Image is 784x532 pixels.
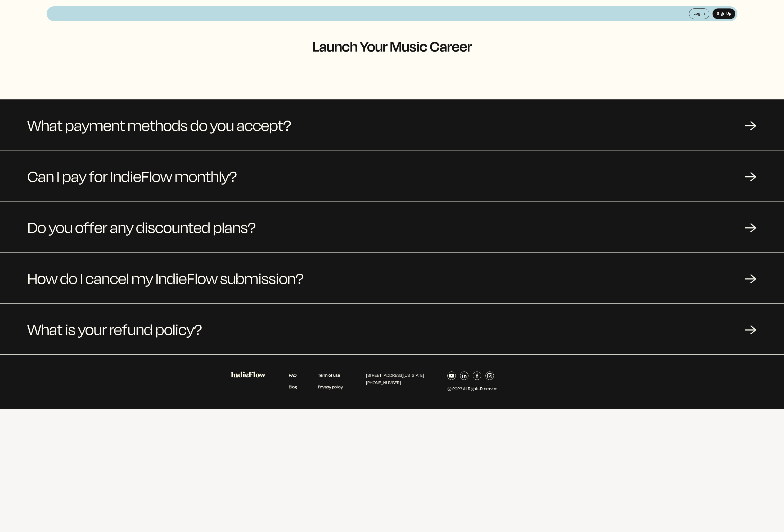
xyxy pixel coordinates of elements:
p: © 2023 All Rights Reserved [447,385,497,392]
span: Do you offer any discounted plans? [28,214,256,240]
a: FAQ [289,372,297,378]
span: What payment methods do you accept? [28,112,291,137]
div: → [745,219,756,235]
span: Can I pay for IndieFlow monthly? [28,163,237,189]
p: [STREET_ADDRESS][US_STATE] [366,372,424,379]
button: Log In [689,8,709,19]
button: Sign Up [713,8,735,19]
a: Blog [289,384,297,390]
div: → [745,117,756,133]
span: What is your refund policy? [28,316,202,342]
img: IndieFlow [231,372,265,378]
div: → [745,321,756,337]
span: How do I cancel my IndieFlow submission? [28,265,304,291]
h1: Launch Your Music Career [47,38,737,54]
div: → [745,168,756,184]
div: → [745,270,756,286]
p: [PHONE_NUMBER] [366,379,424,386]
a: Privacy policy [318,384,343,390]
a: Term of use [318,372,340,378]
